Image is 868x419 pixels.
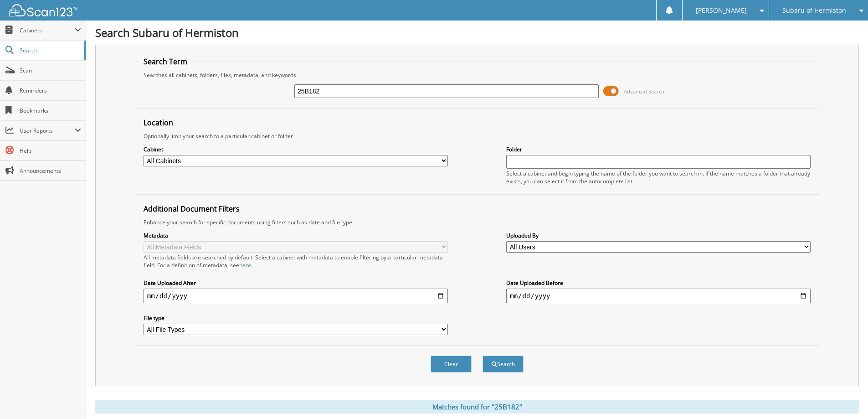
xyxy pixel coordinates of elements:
[20,147,81,155] span: Help
[624,88,664,95] span: Advanced Search
[506,170,811,185] div: Select a cabinet and begin typing the name of the folder you want to search in. If the name match...
[139,57,192,67] legend: Search Term
[144,145,448,153] label: Cabinet
[144,289,448,303] input: start
[144,253,448,269] div: All metadata fields are searched by default. Select a cabinet with metadata to enable filtering b...
[483,356,524,372] button: Search
[144,232,448,239] label: Metadata
[139,118,178,128] legend: Location
[9,4,77,16] img: scan123-logo-white.svg
[20,107,81,114] span: Bookmarks
[20,127,75,134] span: User Reports
[20,67,81,74] span: Scan
[20,167,81,175] span: Announcements
[20,47,80,54] span: Search
[782,8,846,13] span: Subaru of Hermiston
[139,71,815,79] div: Searches all cabinets, folders, files, metadata, and keywords
[506,232,811,239] label: Uploaded By
[95,25,859,40] h1: Search Subaru of Hermiston
[139,204,244,214] legend: Additional Document Filters
[20,87,81,94] span: Reminders
[506,145,811,153] label: Folder
[506,289,811,303] input: end
[139,218,815,226] div: Enhance your search for specific documents using filters such as date and file type.
[95,400,859,414] div: Matches found for "25B182"
[506,279,811,287] label: Date Uploaded Before
[20,26,75,34] span: Cabinets
[696,8,747,13] span: [PERSON_NAME]
[239,261,251,269] a: here
[144,279,448,287] label: Date Uploaded After
[431,356,472,372] button: Clear
[144,314,448,322] label: File type
[139,132,815,140] div: Optionally limit your search to a particular cabinet or folder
